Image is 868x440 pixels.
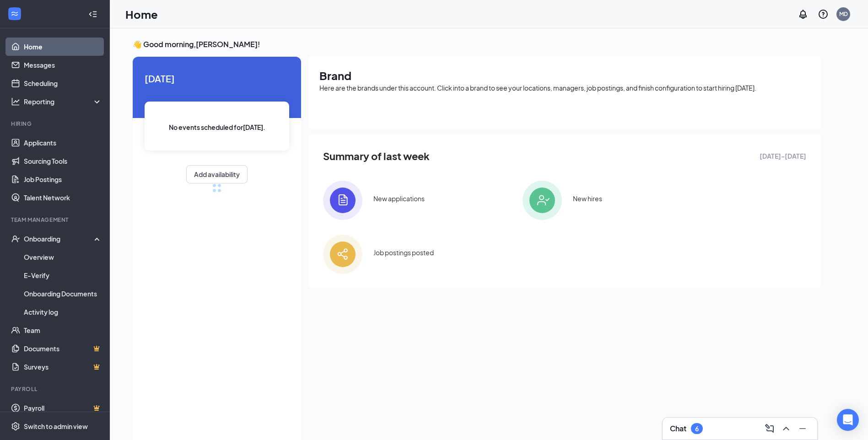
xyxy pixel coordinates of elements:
div: Onboarding [24,234,94,243]
a: Messages [24,56,102,74]
img: icon [323,235,362,274]
svg: Settings [11,422,20,431]
div: New hires [573,194,602,203]
a: Scheduling [24,74,102,92]
button: ChevronUp [779,421,793,436]
a: Talent Network [24,188,102,207]
div: loading meetings... [212,183,221,193]
img: icon [523,181,562,220]
svg: Minimize [797,423,808,434]
div: Team Management [11,216,100,224]
a: Sourcing Tools [24,152,102,170]
button: Minimize [795,421,810,436]
a: Overview [24,248,102,266]
div: Payroll [11,385,100,393]
a: Team [24,321,102,339]
h3: 👋 Good morning, [PERSON_NAME] ! [133,39,821,49]
button: Add availability [186,165,248,183]
h1: Brand [319,68,810,83]
a: Job Postings [24,170,102,188]
a: E-Verify [24,266,102,284]
svg: UserCheck [11,234,20,243]
h3: Chat [670,424,686,434]
h1: Home [125,6,158,22]
svg: Notifications [798,9,809,20]
div: Here are the brands under this account. Click into a brand to see your locations, managers, job p... [319,83,810,92]
button: ComposeMessage [762,421,777,436]
a: DocumentsCrown [24,339,102,358]
svg: QuestionInfo [818,9,829,20]
a: Applicants [24,134,102,152]
div: MD [839,10,848,18]
svg: ChevronUp [781,423,792,434]
span: Summary of last week [323,148,430,164]
svg: WorkstreamLogo [10,9,19,18]
div: New applications [373,194,425,203]
div: Job postings posted [373,248,434,257]
a: SurveysCrown [24,358,102,376]
a: Home [24,38,102,56]
a: Onboarding Documents [24,284,102,303]
svg: Analysis [11,97,20,106]
div: Open Intercom Messenger [837,409,859,431]
span: No events scheduled for [DATE] . [169,122,265,132]
svg: Collapse [88,10,97,19]
div: Switch to admin view [24,422,88,431]
div: Reporting [24,97,102,106]
a: Activity log [24,303,102,321]
div: Hiring [11,120,100,128]
span: [DATE] - [DATE] [760,151,806,161]
div: 6 [695,425,699,433]
span: [DATE] [145,71,289,86]
a: PayrollCrown [24,399,102,417]
img: icon [323,181,362,220]
svg: ComposeMessage [764,423,775,434]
